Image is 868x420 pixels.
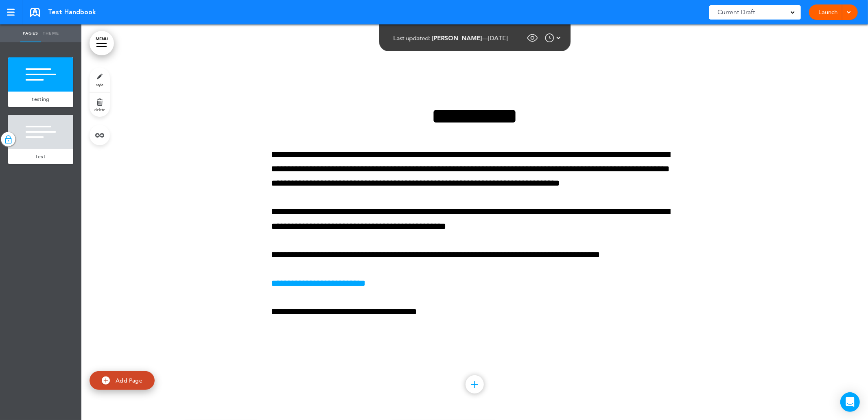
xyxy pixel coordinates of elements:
img: add.svg [102,376,110,385]
img: time.svg [544,33,554,43]
div: Open Intercom Messenger [840,392,860,412]
a: testing [8,92,73,107]
img: lock-blue.svg [4,134,12,144]
span: Test Handbook [48,8,96,17]
span: test [36,153,46,160]
span: Current Draft [717,7,755,18]
span: [PERSON_NAME] [432,34,482,42]
a: Launch [815,4,841,20]
a: style [90,68,110,92]
img: eye_approvals.svg [526,32,538,44]
span: delete [94,107,105,112]
a: test [8,149,73,164]
img: arrow-down-white.svg [556,33,560,43]
a: Add Page [90,371,155,390]
span: [DATE] [488,34,508,42]
span: testing [32,96,49,103]
a: delete [90,92,110,117]
a: MENU [90,31,114,55]
a: Theme [41,24,61,42]
span: Last updated: [394,34,431,42]
a: Pages [20,24,41,42]
div: — [394,35,508,41]
span: style [96,82,103,87]
span: Add Page [116,377,142,384]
